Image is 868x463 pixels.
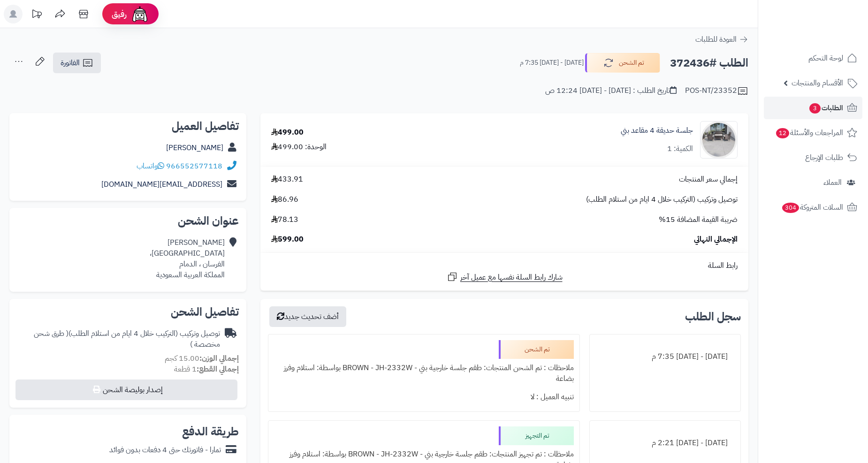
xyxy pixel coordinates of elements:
a: المراجعات والأسئلة12 [764,121,862,144]
span: العملاء [823,176,842,189]
span: 78.13 [271,214,298,225]
a: شارك رابط السلة نفسها مع عميل آخر [447,271,563,283]
h2: طريقة الدفع [182,426,239,437]
div: الكمية: 1 [667,144,693,154]
a: الطلبات3 [764,97,862,119]
button: أضف تحديث جديد [269,306,346,327]
a: طلبات الإرجاع [764,146,862,169]
div: [PERSON_NAME] [GEOGRAPHIC_DATA]، الفرسان ، الدمام المملكة العربية السعودية [150,237,225,280]
a: الفاتورة [53,53,101,73]
div: توصيل وتركيب (التركيب خلال 4 ايام من استلام الطلب) [17,328,220,350]
h2: تفاصيل الشحن [17,306,239,318]
div: [DATE] - [DATE] 2:21 م [595,434,735,452]
span: 12 [776,128,789,138]
h2: عنوان الشحن [17,215,239,227]
span: ضريبة القيمة المضافة 15% [659,214,738,225]
span: السلات المتروكة [781,201,843,214]
span: طلبات الإرجاع [805,151,843,164]
span: ( طرق شحن مخصصة ) [34,328,220,350]
strong: إجمالي الوزن: [199,353,239,364]
div: تاريخ الطلب : [DATE] - [DATE] 12:24 ص [545,85,677,96]
span: إجمالي سعر المنتجات [679,174,738,185]
a: جلسة حديقة 4 مقاعد بني [621,125,693,136]
a: واتساب [137,160,164,172]
span: المراجعات والأسئلة [775,126,843,139]
div: POS-NT/23352 [685,85,748,97]
div: ملاحظات : تم الشحن المنتجات: طقم جلسة خارجية بني - BROWN - JH-2332W بواسطة: استلام وفرز بضاعة [274,359,574,388]
div: الوحدة: 499.00 [271,142,327,152]
span: الإجمالي النهائي [694,234,738,245]
h3: سجل الطلب [685,311,741,322]
span: 599.00 [271,234,304,245]
strong: إجمالي القطع: [197,364,239,375]
a: العودة للطلبات [695,34,748,45]
h2: تفاصيل العميل [17,121,239,132]
span: الطلبات [808,101,843,114]
div: تمارا - فاتورتك حتى 4 دفعات بدون فوائد [109,445,221,455]
div: تم الشحن [499,340,574,359]
span: شارك رابط السلة نفسها مع عميل آخر [460,272,563,283]
span: رفيق [112,8,127,20]
span: لوحة التحكم [808,52,843,65]
span: 304 [782,203,799,213]
span: 3 [809,103,821,114]
a: العملاء [764,171,862,194]
button: تم الشحن [585,53,660,73]
span: 86.96 [271,194,298,205]
div: تم التجهيز [499,426,574,445]
div: رابط السلة [264,260,745,271]
a: [PERSON_NAME] [166,142,223,153]
a: لوحة التحكم [764,47,862,69]
span: العودة للطلبات [695,34,737,45]
a: السلات المتروكة304 [764,196,862,219]
small: [DATE] - [DATE] 7:35 م [520,58,584,68]
span: توصيل وتركيب (التركيب خلال 4 ايام من استلام الطلب) [586,194,738,205]
span: الفاتورة [61,57,80,68]
div: تنبيه العميل : لا [274,388,574,406]
small: 1 قطعة [174,364,239,375]
img: 1754462250-110119010015-90x90.jpg [700,121,737,159]
a: [EMAIL_ADDRESS][DOMAIN_NAME] [101,179,222,190]
button: إصدار بوليصة الشحن [15,380,237,400]
span: الأقسام والمنتجات [792,76,843,90]
div: 499.00 [271,127,304,138]
h2: الطلب #372436 [670,53,748,73]
a: تحديثات المنصة [25,5,48,26]
span: 433.91 [271,174,303,185]
small: 15.00 كجم [165,353,239,364]
img: ai-face.png [130,5,149,23]
div: [DATE] - [DATE] 7:35 م [595,348,735,366]
a: 966552577118 [166,160,222,172]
